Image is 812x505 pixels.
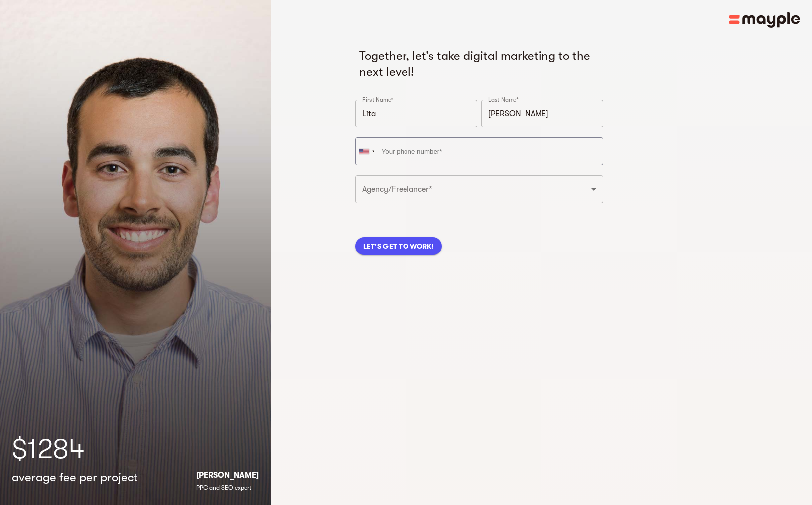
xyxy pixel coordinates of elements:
[481,100,603,127] input: Last Name*
[356,138,379,165] div: United States: +1
[196,484,251,491] span: PPC and SEO expert
[12,429,259,469] h1: $1284
[355,100,477,127] input: First Name*
[355,237,442,255] button: LET'S GET TO WORK!
[12,469,138,485] h5: average fee per project
[196,469,259,481] p: [PERSON_NAME]
[359,48,600,80] h5: Together, let’s take digital marketing to the next level!
[355,137,604,165] input: Your phone number*
[363,240,434,252] span: LET'S GET TO WORK!
[729,12,800,28] img: Main logo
